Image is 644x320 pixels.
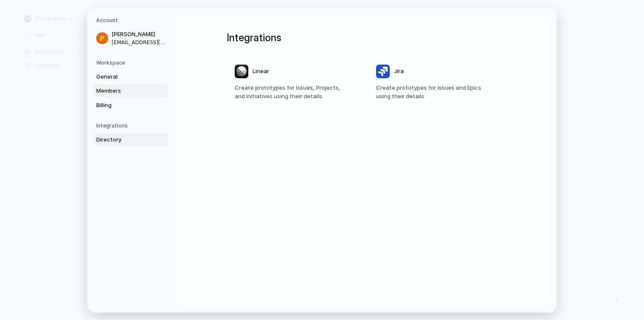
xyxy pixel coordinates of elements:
span: Create prototypes for Issues and Epics using their details [376,84,491,100]
h5: Account [96,17,168,24]
a: General [94,70,168,84]
span: Billing [96,101,151,110]
span: Linear [253,67,269,76]
h1: Integrations [227,30,499,45]
a: Members [94,84,168,98]
span: Create prototypes for Issues, Projects, and Initiatives using their details [235,84,350,100]
span: Members [96,87,151,95]
a: [PERSON_NAME][EMAIL_ADDRESS][DOMAIN_NAME] [94,28,168,49]
h5: Integrations [96,122,168,130]
a: Billing [94,99,168,112]
span: Directory [96,136,151,144]
span: Jira [394,67,404,76]
span: General [96,73,151,81]
span: [EMAIL_ADDRESS][DOMAIN_NAME] [112,39,166,46]
a: Directory [94,133,168,147]
span: [PERSON_NAME] [112,30,166,39]
h5: Workspace [96,59,168,67]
